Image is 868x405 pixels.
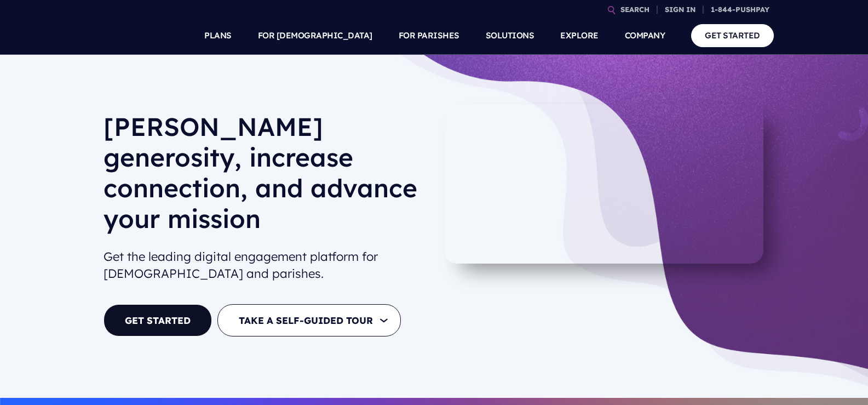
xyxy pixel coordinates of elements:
a: FOR [DEMOGRAPHIC_DATA] [258,16,372,55]
h1: [PERSON_NAME] generosity, increase connection, and advance your mission [104,111,426,243]
a: PLANS [204,16,232,55]
h2: Get the leading digital engagement platform for [DEMOGRAPHIC_DATA] and parishes. [104,244,426,287]
button: TAKE A SELF-GUIDED TOUR [217,304,401,336]
a: COMPANY [625,16,665,55]
a: EXPLORE [560,16,599,55]
a: GET STARTED [104,304,212,336]
a: GET STARTED [691,24,774,47]
a: SOLUTIONS [486,16,534,55]
a: FOR PARISHES [399,16,459,55]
